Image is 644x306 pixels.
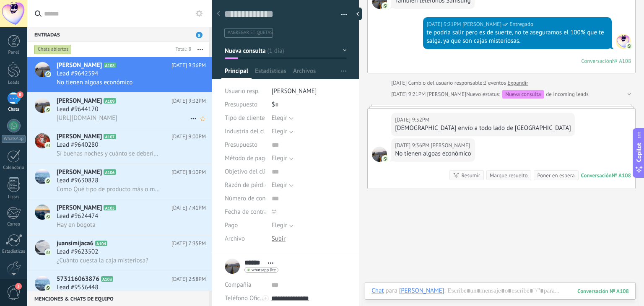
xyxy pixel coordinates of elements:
[386,287,397,295] span: para
[225,278,265,292] div: Compañía
[382,3,388,9] img: com.amocrm.amocrmwa.svg
[391,90,427,99] div: [DATE] 9:21PM
[577,288,629,295] div: 108
[537,171,574,179] div: Poner en espera
[2,135,26,143] div: WhatsApp
[104,205,116,210] span: A105
[45,214,51,220] img: icon
[57,132,102,141] span: [PERSON_NAME]
[272,114,287,122] span: Elegir
[27,27,209,42] div: Entradas
[171,132,206,141] span: [DATE] 9:00PM
[255,67,286,79] span: Estadísticas
[225,222,238,228] span: Pago
[626,43,632,49] img: com.amocrm.amocrmwa.svg
[45,71,51,77] img: icon
[427,29,608,45] div: te podría salir pero es de suerte, no te aseguramos el 100% que te salga. ya que son cajas mister...
[225,142,257,148] span: Presupuesto
[444,287,445,295] span: :
[45,178,51,184] img: icon
[2,194,26,200] div: Listas
[225,232,265,246] div: Archivo
[57,257,148,265] span: ¿Cuánto cuesta la caja misteriosa?
[490,171,527,179] div: Marque resuelto
[272,112,293,125] button: Elegir
[225,182,271,188] span: Razón de pérdida
[272,154,287,162] span: Elegir
[196,32,203,38] span: 8
[466,90,589,99] div: de Incoming leads
[427,20,462,29] div: [DATE] 9:21PM
[272,125,293,138] button: Elegir
[225,112,265,125] div: Tipo de cliente
[171,275,206,283] span: [DATE] 2:58PM
[225,85,265,98] div: Usuario resp.
[27,271,212,306] a: avataricon573116063876A103[DATE] 2:58PMLead #9556448
[27,57,212,92] a: avataricon[PERSON_NAME]A108[DATE] 9:36PMLead #9642594No tienen algoas económico
[272,98,347,112] div: $
[225,152,265,165] div: Método de pago
[2,50,26,55] div: Panel
[272,127,287,135] span: Elegir
[57,150,160,158] span: Sí buenas noches y cuánto se debería cancelar
[395,141,431,150] div: [DATE] 9:36PM
[581,172,612,179] div: Conversación
[225,98,265,112] div: Presupuesto
[225,205,265,219] div: Fecha de contrato
[225,165,265,179] div: Objetivo del cliente
[2,80,26,86] div: Leads
[225,236,245,242] span: Archivo
[57,114,117,122] span: [URL][DOMAIN_NAME]
[57,141,98,149] span: Lead #9640280
[57,275,99,283] span: 573116063876
[2,107,26,112] div: Chats
[17,91,23,98] span: 8
[57,78,132,86] span: No tienen algoas económico
[225,101,257,109] span: Presupuesto
[431,141,470,150] span: Harold
[225,138,265,152] div: Presupuesto
[171,204,206,212] span: [DATE] 7:41PM
[509,20,533,29] span: Entregado
[612,57,631,65] div: № A108
[612,172,631,179] div: № A108
[45,143,51,148] img: icon
[2,249,26,254] div: Estadísticas
[225,209,273,215] span: Fecha de contrato
[391,79,408,87] div: [DATE]
[27,200,212,235] a: avataricon[PERSON_NAME]A105[DATE] 7:41PMLead #9624474Hay en bogota
[225,179,265,192] div: Razón de pérdida
[272,221,287,229] span: Elegir
[382,156,388,162] img: com.amocrm.amocrmwa.svg
[45,285,51,291] img: icon
[272,219,293,232] button: Elegir
[225,125,265,138] div: Industria del cliente
[171,97,206,105] span: [DATE] 9:32PM
[502,90,544,99] div: Nueva consulta
[225,87,260,95] span: Usuario resp.
[57,185,160,193] span: Como Qué tipo de producto más o menos vienen en la caja
[15,283,22,290] span: 3
[57,204,102,212] span: [PERSON_NAME]
[57,176,98,185] span: Lead #9630828
[2,222,26,227] div: Correo
[399,287,444,294] div: Harold
[225,219,265,232] div: Pago
[95,241,107,246] span: A104
[228,30,273,36] span: #agregar etiquetas
[272,181,287,189] span: Elegir
[225,294,268,302] span: Teléfono Oficina
[225,128,278,135] span: Industria del cliente
[45,107,51,113] img: icon
[27,93,212,128] a: avataricon[PERSON_NAME]A109[DATE] 9:32PMLead #9644170[URL][DOMAIN_NAME]
[462,20,501,29] span: Dayra Julieth Guzman Pulido (Oficina de Venta)
[427,91,466,98] span: Dayra Julieth Guzman Pulido
[171,239,206,248] span: [DATE] 7:35PM
[57,97,102,105] span: [PERSON_NAME]
[57,212,98,220] span: Lead #9624474
[57,105,98,114] span: Lead #9644170
[27,235,212,270] a: avatariconjuansimijaca6A104[DATE] 7:35PMLead #9623502¿Cuánto cuesta la caja misteriosa?
[395,116,431,124] div: [DATE] 9:32PM
[461,171,480,179] div: Resumir
[27,128,212,163] a: avataricon[PERSON_NAME]A107[DATE] 9:00PMLead #9640280Sí buenas noches y cuánto se debería cancelar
